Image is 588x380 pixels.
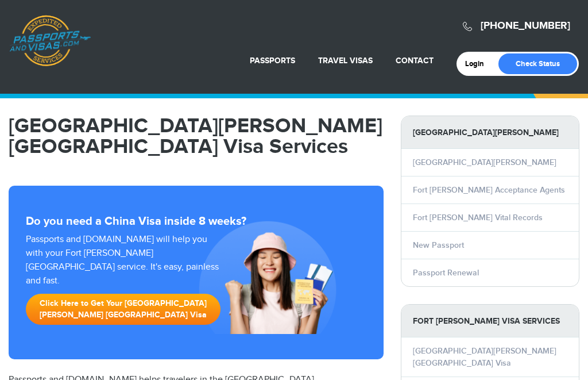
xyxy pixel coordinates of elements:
h1: [GEOGRAPHIC_DATA][PERSON_NAME] [GEOGRAPHIC_DATA] Visa Services [9,116,384,157]
a: Contact [396,56,434,66]
strong: Do you need a China Visa inside 8 weeks? [26,214,366,228]
strong: Fort [PERSON_NAME] Visa Services [401,305,579,337]
a: Check Status [498,53,577,74]
a: Login [465,59,492,68]
a: Fort [PERSON_NAME] Acceptance Agents [413,185,565,195]
a: [GEOGRAPHIC_DATA][PERSON_NAME] [GEOGRAPHIC_DATA] Visa [413,346,556,368]
a: Click Here to Get Your [GEOGRAPHIC_DATA][PERSON_NAME] [GEOGRAPHIC_DATA] Visa [26,294,220,325]
strong: [GEOGRAPHIC_DATA][PERSON_NAME] [401,116,579,149]
a: New Passport [413,240,464,250]
a: [PHONE_NUMBER] [481,20,570,32]
a: Fort [PERSON_NAME] Vital Records [413,213,543,222]
a: [GEOGRAPHIC_DATA][PERSON_NAME] [413,158,556,167]
a: Passports & [DOMAIN_NAME] [9,15,91,67]
a: Travel Visas [318,56,373,66]
a: Passport Renewal [413,268,479,278]
div: Passports and [DOMAIN_NAME] will help you with your Fort [PERSON_NAME] [GEOGRAPHIC_DATA] service.... [21,233,225,331]
a: Passports [250,56,295,66]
